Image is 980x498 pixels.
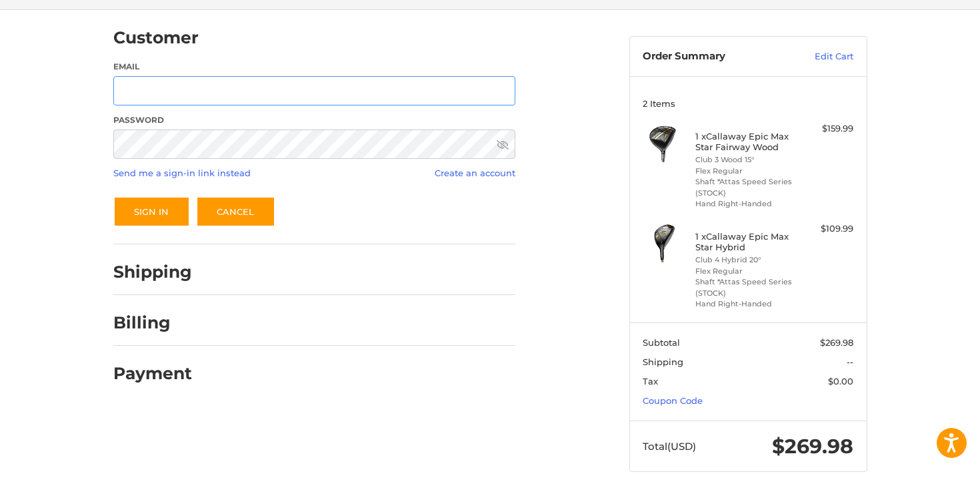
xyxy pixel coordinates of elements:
[113,168,251,178] a: Send me a sign-in link instead
[643,98,853,109] h3: 2 Items
[113,363,192,384] h2: Payment
[643,376,658,387] span: Tax
[643,395,703,406] a: Coupon Code
[786,50,853,63] a: Edit Cart
[695,131,797,153] h4: 1 x Callaway Epic Max Star Fairway Wood
[113,114,515,126] label: Password
[695,198,797,210] li: Hand Right-Handed
[113,312,191,333] h2: Billing
[695,231,797,253] h4: 1 x Callaway Epic Max Star Hybrid
[643,50,786,63] h3: Order Summary
[113,262,192,282] h2: Shipping
[801,222,853,236] div: $109.99
[196,196,275,227] a: Cancel
[695,166,797,177] li: Flex Regular
[435,168,515,178] a: Create an account
[113,27,199,48] h2: Customer
[643,356,683,367] span: Shipping
[643,440,696,453] span: Total (USD)
[695,176,797,198] li: Shaft *Attas Speed Series (STOCK)
[695,298,797,310] li: Hand Right-Handed
[695,254,797,266] li: Club 4 Hybrid 20°
[643,337,680,348] span: Subtotal
[695,154,797,166] li: Club 3 Wood 15°
[695,266,797,277] li: Flex Regular
[772,434,853,459] span: $269.98
[801,122,853,136] div: $159.99
[113,196,190,227] button: Sign In
[847,356,853,367] span: --
[820,337,853,348] span: $269.98
[113,61,515,73] label: Email
[695,276,797,298] li: Shaft *Attas Speed Series (STOCK)
[828,376,853,387] span: $0.00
